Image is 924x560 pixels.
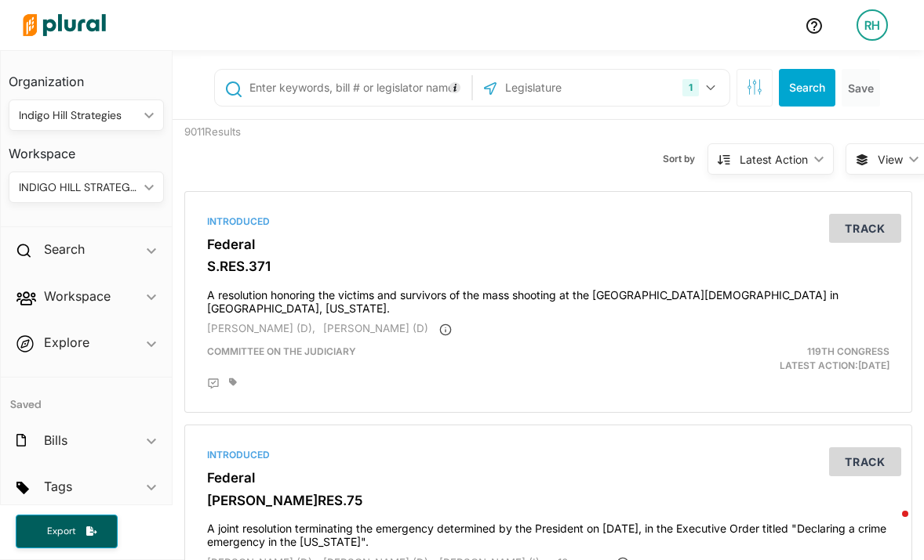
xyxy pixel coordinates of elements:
button: Track [829,447,901,476]
iframe: Intercom live chat [871,507,908,544]
h2: Search [44,240,85,258]
span: [PERSON_NAME] (D), [207,322,315,334]
span: 119th Congress [807,345,889,357]
div: Add tags [229,378,237,387]
h3: [PERSON_NAME]RES.75 [207,493,889,508]
h2: Tags [44,478,72,495]
button: Search [779,69,835,107]
div: 1 [682,79,699,96]
input: Enter keywords, bill # or legislator name [248,73,467,103]
button: Export [16,515,118,548]
h3: Workspace [9,131,164,165]
div: INDIGO HILL STRATEGIES [19,179,138,196]
div: Latest Action: [DATE] [666,345,901,373]
span: Sort by [663,152,708,166]
span: Search Filters [747,79,762,92]
h4: A resolution honoring the victims and survivors of the mass shooting at the [GEOGRAPHIC_DATA][DEM... [207,281,889,316]
span: View [878,151,903,168]
h3: Organization [9,59,164,93]
h4: Saved [1,378,172,416]
button: 1 [676,73,726,103]
h3: Federal [207,470,889,486]
div: Tooltip anchor [448,81,462,95]
h2: Bills [44,432,67,449]
div: Latest Action [740,151,808,168]
a: RH [844,3,900,47]
button: Track [829,214,901,243]
h2: Workspace [44,287,111,305]
span: [PERSON_NAME] (D) [323,322,428,334]
div: Add Position Statement [207,378,220,390]
h4: A joint resolution terminating the emergency determined by the President on [DATE], in the Execut... [207,515,889,549]
div: Introduced [207,448,889,462]
h3: S.RES.371 [207,258,889,274]
input: Legislature [504,73,671,103]
div: 9011 Results [173,120,361,179]
div: Introduced [207,215,889,229]
h3: Federal [207,237,889,252]
div: Indigo Hill Strategies [19,107,138,124]
span: Committee on the Judiciary [207,345,356,357]
div: RH [857,9,888,41]
button: Save [842,69,880,107]
h2: Explore [44,334,89,351]
span: Export [36,525,86,538]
